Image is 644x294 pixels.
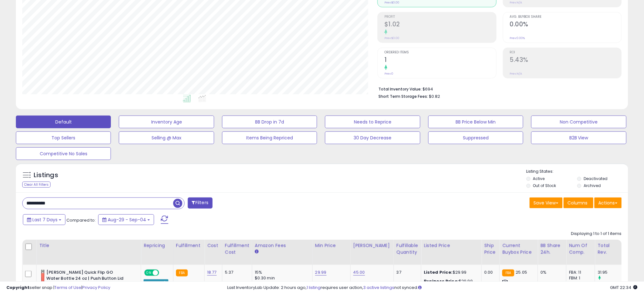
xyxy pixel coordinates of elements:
[145,270,153,276] span: ON
[108,217,146,223] span: Aug-29 - Sep-04
[207,242,220,249] div: Cost
[384,36,399,40] small: Prev: $0.00
[424,242,479,249] div: Listed Price
[384,21,496,29] h2: $1.02
[39,242,138,249] div: Title
[222,116,317,128] button: BB Drop in 7d
[353,242,391,249] div: [PERSON_NAME]
[378,85,617,92] li: $694
[533,176,545,181] label: Active
[34,171,58,180] h5: Listings
[510,21,621,29] h2: 0.00%
[176,242,202,249] div: Fulfillment
[531,131,626,144] button: B2B View
[54,284,81,291] a: Terms of Use
[429,93,440,99] span: $0.82
[598,242,621,256] div: Total Rev.
[610,284,638,291] span: 2025-09-12 22:34 GMT
[32,217,58,223] span: Last 7 Days
[510,56,621,65] h2: 5.43%
[325,116,420,128] button: Needs to Reprice
[510,36,525,40] small: Prev: 0.00%
[98,214,154,225] button: Aug-29 - Sep-04
[82,284,110,291] a: Privacy Policy
[6,284,30,291] strong: Copyright
[531,116,626,128] button: Non Competitive
[225,270,247,275] div: 5.37
[540,242,564,256] div: BB Share 24h.
[119,116,214,128] button: Inventory Age
[66,217,96,223] span: Compared to:
[363,284,394,291] a: 3 active listings
[384,1,399,4] small: Prev: $0.00
[594,197,622,208] button: Actions
[255,242,310,249] div: Amazon Fees
[510,72,522,76] small: Prev: N/A
[510,51,621,54] span: ROI
[584,176,607,181] label: Deactivated
[23,214,65,225] button: Last 7 Days
[397,242,418,256] div: Fulfillable Quantity
[16,116,111,128] button: Default
[397,270,416,275] div: 37
[428,116,523,128] button: BB Price Below Min
[22,182,51,188] div: Clear All Filters
[584,183,601,188] label: Archived
[384,51,496,54] span: Ordered Items
[569,270,590,275] div: FBA: 11
[564,197,593,208] button: Columns
[510,15,621,19] span: Avg. Buybox Share
[510,1,522,4] small: Prev: N/A
[255,249,259,255] small: Amazon Fees.
[384,15,496,19] span: Profit
[225,242,249,256] div: Fulfillment Cost
[428,131,523,144] button: Suppressed
[207,269,217,276] a: 18.77
[533,183,556,188] label: Out of Stock
[16,131,111,144] button: Top Sellers
[315,242,348,249] div: Min Price
[571,231,622,237] div: Displaying 1 to 1 of 1 items
[325,131,420,144] button: 30 Day Decrease
[6,285,110,291] div: seller snap | |
[378,94,428,99] b: Short Term Storage Fees:
[424,269,453,275] b: Listed Price:
[315,269,327,276] a: 29.99
[144,242,171,249] div: Repricing
[222,131,317,144] button: Items Being Repriced
[484,242,497,256] div: Ship Price
[176,270,188,277] small: FBA
[255,270,308,275] div: 15%
[227,285,638,291] div: Last InventoryLab Update: 2 hours ago, requires user action, not synced.
[353,269,365,276] a: 45.00
[540,270,561,275] div: 0%
[188,197,213,209] button: Filters
[158,270,168,276] span: OFF
[530,197,563,208] button: Save View
[424,270,477,275] div: $29.99
[484,270,495,275] div: 0.00
[502,242,535,256] div: Current Buybox Price
[516,269,527,275] span: 25.05
[16,147,111,160] button: Competitive No Sales
[568,200,588,206] span: Columns
[378,86,422,92] b: Total Inventory Value:
[41,270,45,282] img: 31w1LgjWJ1L._SL40_.jpg
[526,169,628,175] p: Listing States:
[384,56,496,65] h2: 1
[598,270,623,275] div: 31.95
[119,131,214,144] button: Selling @ Max
[384,72,393,76] small: Prev: 0
[502,270,514,277] small: FBA
[307,284,321,291] a: 1 listing
[569,242,592,256] div: Num of Comp.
